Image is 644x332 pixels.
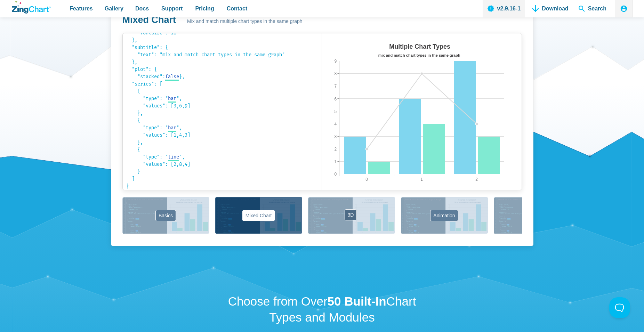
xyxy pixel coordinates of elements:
[195,4,214,13] span: Pricing
[168,154,179,160] span: line
[135,4,149,13] span: Docs
[70,4,93,13] span: Features
[220,293,424,325] h2: Choose from Over Chart Types and Modules
[187,17,303,26] span: Mix and match multiple chart types in the same graph
[227,4,248,13] span: Contact
[122,14,176,26] h3: Mixed Chart
[308,197,395,234] button: 3D
[105,4,123,13] span: Gallery
[122,197,209,234] button: Basics
[168,125,176,131] span: bar
[494,197,581,234] button: Labels
[401,197,488,234] button: Animation
[12,1,51,14] a: ZingChart Logo. Click to return to the homepage
[161,4,183,13] span: Support
[215,197,302,234] button: Mixed Chart
[168,96,176,102] span: bar
[328,294,386,308] strong: 50 Built-In
[165,74,179,80] span: false
[609,297,630,318] iframe: Toggle Customer Support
